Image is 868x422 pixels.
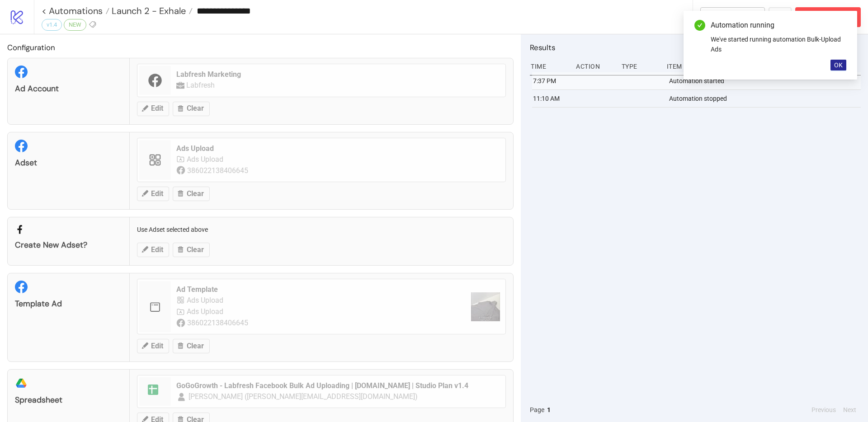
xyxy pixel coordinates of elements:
[769,7,792,27] button: ...
[7,42,514,53] h2: Configuration
[575,58,614,75] div: Action
[42,19,62,31] div: v1.4
[532,72,571,89] div: 7:37 PM
[42,6,109,15] a: < Automations
[544,405,553,415] button: 1
[64,19,86,31] div: NEW
[530,42,861,53] h2: Results
[530,58,569,75] div: Time
[532,90,571,107] div: 11:10 AM
[694,20,705,31] span: check-circle
[840,405,859,415] button: Next
[668,72,863,89] div: Automation started
[666,58,861,75] div: Item
[109,6,193,15] a: Launch 2 - Exhale
[795,7,861,27] button: Abort Run
[530,405,544,415] span: Page
[830,60,846,70] button: OK
[711,20,846,31] div: Automation running
[621,58,660,75] div: Type
[109,5,186,17] span: Launch 2 - Exhale
[809,405,839,415] button: Previous
[711,34,846,54] div: We've started running automation Bulk-Upload Ads
[834,61,843,69] span: OK
[700,7,765,27] button: To Builder
[668,90,863,107] div: Automation stopped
